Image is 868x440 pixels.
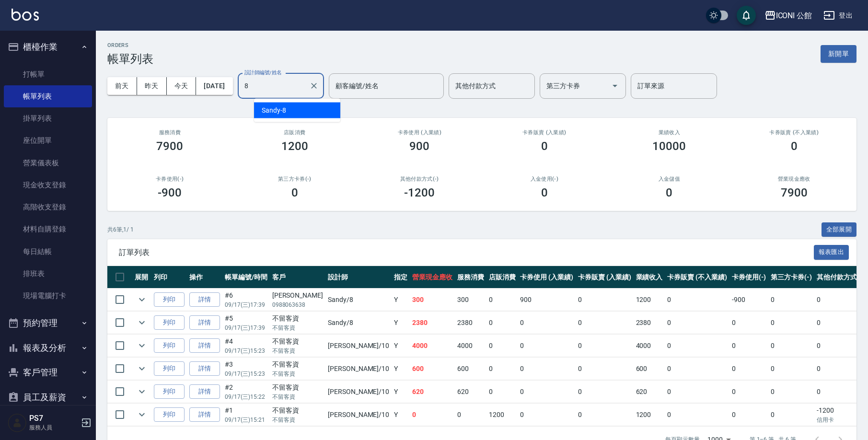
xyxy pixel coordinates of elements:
th: 其他付款方式(-) [814,266,867,289]
td: 0 [768,358,814,380]
h2: 卡券販賣 (不入業績) [743,129,845,136]
a: 營業儀表板 [4,152,92,174]
td: 0 [665,381,729,403]
h2: ORDERS [107,42,153,48]
td: 0 [729,381,769,403]
td: Sandy /8 [325,312,392,334]
td: #3 [222,358,270,380]
td: 0 [665,358,729,380]
a: 報表匯出 [814,247,849,256]
a: 每日結帳 [4,241,92,263]
h3: 0 [291,186,298,199]
td: 0 [518,312,576,334]
h2: 入金使用(-) [494,176,596,182]
h2: 卡券使用 (入業績) [369,129,471,136]
h2: 入金儲值 [618,176,720,182]
td: 0 [729,358,769,380]
td: 0 [768,404,814,426]
button: save [737,6,756,25]
p: 信用卡 [817,416,865,424]
td: 0 [665,289,729,311]
button: Open [607,78,623,93]
th: 第三方卡券(-) [768,266,814,289]
button: 新開單 [821,45,856,63]
button: 列印 [154,361,185,376]
p: 09/17 (三) 15:21 [225,416,267,424]
td: Y [392,404,410,426]
a: 帳單列表 [4,85,92,107]
td: 900 [518,289,576,311]
td: 2380 [410,312,455,334]
td: Y [392,381,410,403]
th: 卡券使用 (入業績) [518,266,576,289]
td: [PERSON_NAME] /10 [325,358,392,380]
h3: -1200 [404,186,435,199]
td: 4000 [634,335,665,357]
td: 1200 [634,404,665,426]
button: 登出 [820,7,856,24]
th: 服務消費 [455,266,486,289]
td: 0 [729,404,769,426]
td: 0 [814,381,867,403]
td: [PERSON_NAME] /10 [325,335,392,357]
td: Y [392,335,410,357]
td: 0 [410,404,455,426]
h3: 7900 [156,139,183,153]
h3: 1200 [281,139,308,153]
th: 營業現金應收 [410,266,455,289]
button: expand row [135,315,149,330]
button: 列印 [154,384,185,399]
td: #4 [222,335,270,357]
a: 座位開單 [4,129,92,151]
td: 0 [486,381,518,403]
td: 0 [729,335,769,357]
td: 620 [410,381,455,403]
button: 客戶管理 [4,360,92,385]
td: 0 [665,335,729,357]
a: 打帳單 [4,63,92,85]
td: 0 [768,289,814,311]
td: -1200 [814,404,867,426]
td: 0 [814,335,867,357]
h3: 0 [666,186,672,199]
td: 0 [665,404,729,426]
th: 展開 [132,266,151,289]
th: 業績收入 [634,266,665,289]
td: [PERSON_NAME] /10 [325,404,392,426]
td: 0 [518,358,576,380]
td: 2380 [634,312,665,334]
td: 0 [576,404,634,426]
td: 0 [814,358,867,380]
a: 詳情 [189,361,220,376]
h5: PS7 [29,414,78,423]
p: 09/17 (三) 17:39 [225,301,267,309]
a: 現金收支登錄 [4,174,92,196]
td: 620 [455,381,486,403]
p: 不留客資 [272,370,323,378]
button: 報表匯出 [814,245,849,260]
a: 詳情 [189,292,220,307]
td: 0 [768,312,814,334]
div: ICONI 公館 [776,10,812,22]
td: 300 [455,289,486,311]
td: #1 [222,404,270,426]
span: Sandy -8 [262,105,286,116]
th: 帳單編號/時間 [222,266,270,289]
div: 不留客資 [272,405,323,416]
th: 卡券販賣 (不入業績) [665,266,729,289]
img: Person [8,413,27,432]
button: 列印 [154,315,185,330]
div: 不留客資 [272,382,323,393]
th: 列印 [151,266,187,289]
img: Logo [12,9,39,21]
td: 2380 [455,312,486,334]
h2: 其他付款方式(-) [369,176,471,182]
button: expand row [135,407,149,422]
p: 共 6 筆, 1 / 1 [107,225,134,234]
button: 昨天 [137,77,167,95]
h3: 帳單列表 [107,52,153,66]
button: expand row [135,338,149,353]
th: 卡券使用(-) [729,266,769,289]
h2: 第三方卡券(-) [244,176,346,182]
div: 不留客資 [272,313,323,324]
